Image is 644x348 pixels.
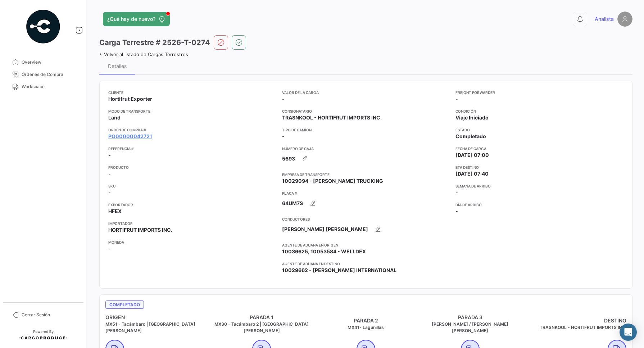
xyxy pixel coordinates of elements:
[108,63,127,69] div: Detalles
[105,321,210,334] h5: MX51 - Tacámbaro | [GEOGRAPHIC_DATA][PERSON_NAME]
[314,317,418,324] h4: PARADA 2
[25,9,61,45] img: powered-by.png
[282,216,450,222] app-card-info-title: Conductores
[455,133,486,140] span: Completado
[282,248,366,255] span: 10036625, 10053584 - WELLDEX
[108,164,276,170] app-card-info-title: Producto
[595,15,614,23] span: Analista
[282,190,450,196] app-card-info-title: Placa #
[282,114,382,121] span: TRASNKOOL - HORTIFRUT IMPORTS INC.
[210,314,314,321] h4: PARADA 1
[455,152,489,159] span: [DATE] 07:00
[108,226,172,234] span: HORTIFRUT IMPORTS INC.
[108,127,276,133] app-card-info-title: Orden de Compra #
[282,200,303,207] span: 64UM7S
[455,90,623,95] app-card-info-title: Freight Forwarder
[282,267,396,274] span: 10029662 - [PERSON_NAME] INTERNATIONAL
[108,146,276,152] app-card-info-title: Referencia #
[282,172,450,177] app-card-info-title: Empresa de Transporte
[620,324,637,341] div: Abrir Intercom Messenger
[522,317,626,324] h4: DESTINO
[455,108,623,114] app-card-info-title: Condición
[455,189,458,196] span: -
[418,321,522,334] h5: [PERSON_NAME] / [PERSON_NAME] [PERSON_NAME]
[108,189,111,196] span: -
[108,183,276,189] app-card-info-title: SKU
[108,114,121,121] span: Land
[314,324,418,331] h5: MX41- Lagunillas
[418,314,522,321] h4: PARADA 3
[282,177,383,185] span: 10029094 - [PERSON_NAME] TRUCKING
[105,300,144,309] span: Completado
[6,68,81,81] a: Órdenes de Compra
[282,226,368,233] span: [PERSON_NAME] [PERSON_NAME]
[22,71,78,78] span: Órdenes de Compra
[282,261,450,267] app-card-info-title: Agente de Aduana en Destino
[108,133,152,140] a: PO00000042721
[455,164,623,170] app-card-info-title: ETA Destino
[108,239,276,245] app-card-info-title: Moneda
[282,133,285,140] span: -
[455,146,623,152] app-card-info-title: Fecha de carga
[455,208,458,215] span: -
[282,108,450,114] app-card-info-title: Consignatario
[99,51,188,57] a: Volver al listado de Cargas Terrestres
[22,312,78,318] span: Cerrar Sesión
[108,221,276,226] app-card-info-title: Importador
[22,59,78,65] span: Overview
[108,208,122,215] span: HFEX
[617,12,632,27] img: placeholder-user.png
[108,95,152,103] span: Hortifrut Exporter
[282,95,285,103] span: -
[108,202,276,208] app-card-info-title: Exportador
[455,114,489,121] span: Viaje Iniciado
[455,202,623,208] app-card-info-title: Día de Arribo
[108,108,276,114] app-card-info-title: Modo de Transporte
[282,90,450,95] app-card-info-title: Valor de la Carga
[107,15,155,23] span: ¿Qué hay de nuevo?
[6,56,81,68] a: Overview
[108,170,111,177] span: -
[210,321,314,334] h5: MX30 - Tacámbaro 2 | [GEOGRAPHIC_DATA][PERSON_NAME]
[108,90,276,95] app-card-info-title: Cliente
[282,127,450,133] app-card-info-title: Tipo de Camión
[282,242,450,248] app-card-info-title: Agente de Aduana en Origen
[282,155,295,162] span: 5693
[99,37,210,48] h3: Carga Terrestre # 2526-T-0274
[455,183,623,189] app-card-info-title: Semana de Arribo
[455,95,458,103] span: -
[522,324,626,331] h5: TRASNKOOL - HORTIFRUT IMPORTS INC.
[6,81,81,93] a: Workspace
[105,314,210,321] h4: ORIGEN
[282,146,450,152] app-card-info-title: Número de Caja
[103,12,170,26] button: ¿Qué hay de nuevo?
[455,170,489,177] span: [DATE] 07:40
[108,152,111,159] span: -
[22,83,78,90] span: Workspace
[108,245,111,252] span: -
[455,127,623,133] app-card-info-title: Estado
